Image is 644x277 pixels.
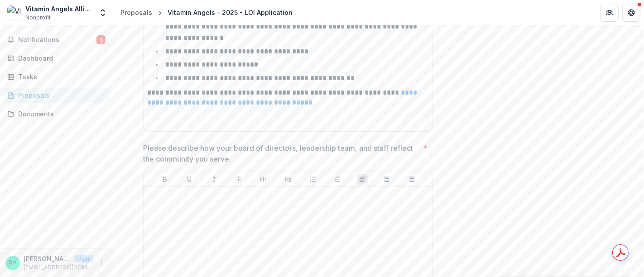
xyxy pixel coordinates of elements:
button: Get Help [622,4,640,22]
button: Align Right [406,174,417,185]
button: Align Center [381,174,392,185]
a: Tasks [4,69,109,84]
div: Vitamin Angels - 2025 - LOI Application [168,8,293,17]
button: Heading 1 [258,174,269,185]
span: Nonprofit [25,14,51,22]
div: Tasks [18,72,102,81]
button: Align Left [357,174,368,185]
button: Ordered List [332,174,343,185]
a: Proposals [4,88,109,103]
div: Documents [18,109,102,119]
div: Proposals [120,8,152,17]
button: Italicize [209,174,220,185]
button: Open entity switcher [96,4,109,22]
div: Vitamin Angels Alliance Inc. [25,4,93,14]
div: Dashboard [18,53,102,63]
a: Proposals [117,6,156,19]
button: Heading 2 [283,174,293,185]
p: Please describe how your board of directors, leadership team, and staff reflect the community you... [143,143,420,164]
a: Dashboard [4,51,109,66]
button: Bold [159,174,170,185]
p: User [74,255,93,263]
button: Strike [233,174,244,185]
div: Daniel <dzorub@vitaminangels.org> [9,260,17,266]
span: Notifications [18,36,96,44]
p: [EMAIL_ADDRESS][DOMAIN_NAME] [24,263,93,272]
p: [PERSON_NAME] <[EMAIL_ADDRESS][DOMAIN_NAME]> [24,254,71,263]
a: Documents [4,106,109,121]
button: Bullet List [308,174,318,185]
div: Proposals [18,91,102,100]
button: Partners [601,4,619,22]
button: Underline [184,174,195,185]
button: Notifications3 [4,33,109,47]
img: Vitamin Angels Alliance Inc. [7,5,22,20]
button: More [96,258,107,268]
nav: breadcrumb [117,6,296,19]
span: 3 [96,35,106,44]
